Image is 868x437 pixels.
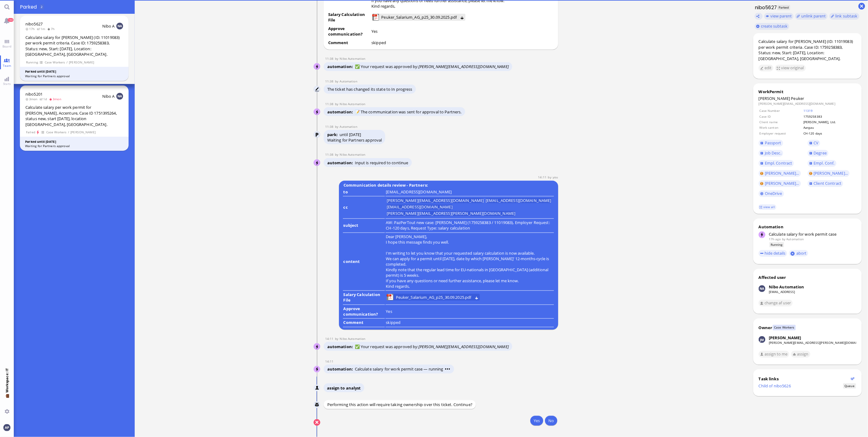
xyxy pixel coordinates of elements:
[759,108,802,113] td: Case Number
[343,189,385,197] td: to
[44,60,65,65] span: Case Workers
[340,132,348,137] span: until
[387,294,393,301] img: Peuker_Salarium_AG_p25_30.09.2025.pdf
[759,383,791,389] a: Child of nibo5626
[386,220,550,231] runbook-parameter-view: AW: PazPerTout new case: [PERSON_NAME] (1759258383 / 11019083), Employer Request: CH-120 days, Re...
[449,367,451,372] span: •
[386,267,554,278] p: Kindly note that the regular lead time for EU-nationals in [GEOGRAPHIC_DATA] (additional permit) ...
[314,401,320,408] img: Nibo
[759,125,802,130] td: Work canton
[327,344,355,349] span: automation
[328,25,371,39] td: Approve communication?
[325,102,335,106] span: 11:38
[759,39,856,61] div: Calculate salary for [PERSON_NAME] (ID: 11019083) per work permit criteria. Case ID: 1759258383, ...
[759,170,801,177] a: [PERSON_NAME]...
[25,69,123,74] div: Parked until [DATE]
[25,21,43,27] a: nibo5627
[755,13,763,20] button: Copy ticket nibo5627 link to clipboard
[386,309,392,314] span: Yes
[25,74,123,78] div: Waiting for Partners approval
[765,140,781,146] span: Passport
[460,15,464,19] button: Download Peuker_Salarium_AG_p25_30.09.2025.pdf
[808,170,850,177] a: [PERSON_NAME]...
[335,79,340,83] span: by
[314,109,321,116] img: Nibo Automation
[419,64,509,69] i: [PERSON_NAME][EMAIL_ADDRESS][DOMAIN_NAME]
[548,175,553,179] span: by
[327,86,412,92] span: The ticket has changed its state to In progress
[486,198,551,203] li: [EMAIL_ADDRESS][DOMAIN_NAME]
[803,114,856,119] td: 1759258383
[372,14,379,21] img: Peuker_Salarium_AG_p25_30.09.2025.pdf
[387,205,453,210] li: [EMAIL_ADDRESS][DOMAIN_NAME]
[545,416,557,426] button: No
[387,211,515,216] li: [PERSON_NAME][EMAIL_ADDRESS][PERSON_NAME][DOMAIN_NAME]
[355,160,408,165] span: Input is required to continue
[325,359,335,363] span: 14:11
[475,295,479,299] button: Download Peuker_Salarium_AG_p25_30.09.2025.pdf
[325,336,335,341] span: 14:11
[342,181,429,189] b: Communication details review - Partners:
[25,27,37,31] span: 17h
[1,44,13,48] span: Board
[349,132,361,137] span: [DATE]
[395,294,472,301] a: View Peuker_Salarium_AG_p25_30.09.2025.pdf
[396,294,472,301] span: Peuker_Salarium_AG_p25_30.09.2025.pdf
[5,393,9,407] span: 💼 Workspace: IT
[328,11,371,25] td: Salary Calculation File
[808,140,821,146] a: CV
[372,14,465,21] lob-view: Peuker_Salarium_AG_p25_30.09.2025.pdf
[769,237,781,241] span: 17h ago
[759,300,793,306] button: change af user
[327,160,355,165] span: automation
[759,89,856,94] div: WorkPermit
[116,23,123,29] img: NA
[765,160,792,166] span: Empl. Contract
[419,344,509,349] i: [PERSON_NAME][EMAIL_ADDRESS][DOMAIN_NAME]
[530,416,543,426] button: Yes
[371,3,554,9] p: Kind regards,
[765,150,781,156] span: Job Desc.
[386,320,400,325] span: skipped
[66,60,68,65] span: /
[769,284,804,290] div: Nibo Automation
[759,351,790,358] button: assign to me
[8,18,13,22] span: 168
[314,419,320,426] button: Cancel
[26,130,35,135] span: Failed
[386,283,554,289] p: Kind regards,
[335,336,340,341] span: by
[325,79,335,83] span: 11:38
[46,130,67,135] span: Case Workers
[773,325,796,330] span: Case Workers
[759,140,783,146] a: Passport
[775,65,806,71] button: view original
[759,376,849,382] div: Task links
[343,197,385,219] td: cc
[340,124,357,129] span: automation@bluelakelegal.com
[769,242,784,247] span: Running
[314,131,321,138] img: Automation
[327,64,355,69] span: automation
[759,120,802,124] td: Client name
[814,180,842,186] span: Client Contract
[328,40,371,47] td: Comment
[25,97,39,101] span: 3mon
[102,93,115,99] span: Nibo A
[386,189,452,195] runbook-parameter-view: [EMAIL_ADDRESS][DOMAIN_NAME]
[814,140,819,146] span: CV
[3,424,10,431] img: You
[769,335,801,340] div: [PERSON_NAME]
[803,131,856,136] td: CH-120 days
[340,336,365,341] span: automation@nibo.ai
[325,152,335,157] span: 11:38
[343,319,385,327] td: Comment
[335,102,340,106] span: by
[808,160,836,167] a: Empl. Conf.
[759,224,856,230] div: Automation
[755,23,789,30] button: create subtask
[116,93,123,100] img: NA
[68,130,70,135] span: /
[25,144,123,148] div: Waiting for Partners approval
[343,306,385,319] td: Approve communication?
